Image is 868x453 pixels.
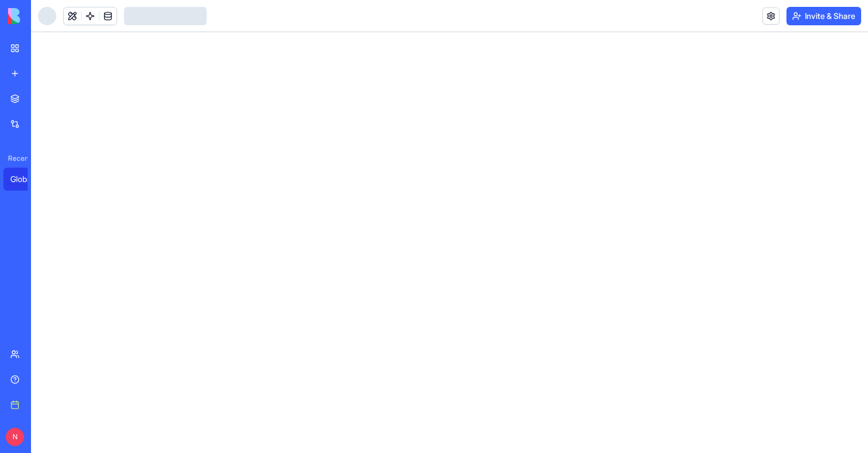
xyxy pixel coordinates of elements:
span: N [6,428,24,446]
div: Global Workforce Tracker [10,173,42,185]
span: Recent [3,154,28,163]
img: logo [8,8,79,24]
a: Global Workforce Tracker [3,168,49,191]
button: Invite & Share [786,7,861,25]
